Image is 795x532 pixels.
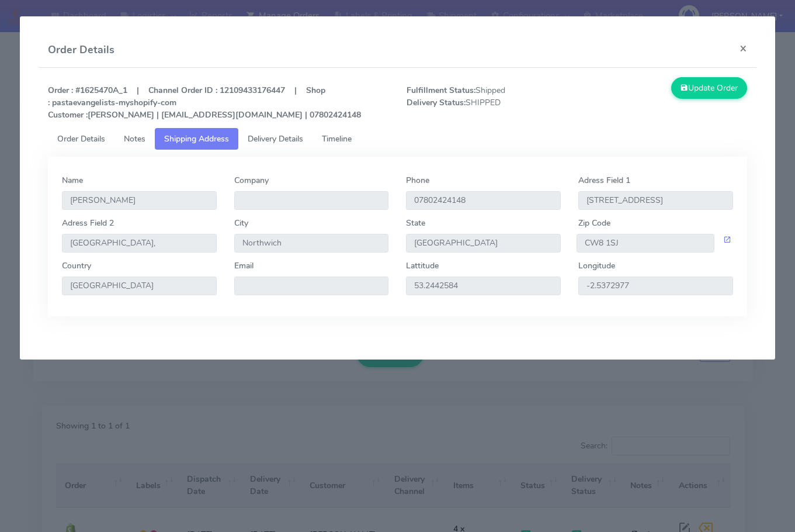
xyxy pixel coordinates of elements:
[57,133,105,144] span: Order Details
[48,128,747,150] ul: Tabs
[62,217,114,229] label: Adress Field 2
[48,42,114,58] h4: Order Details
[62,260,91,272] label: Country
[48,109,88,120] strong: Customer :
[730,33,756,64] button: Close
[164,133,229,144] span: Shipping Address
[48,85,361,120] strong: Order : #1625470A_1 | Channel Order ID : 12109433176447 | Shop : pastaevangelists-myshopify-com [...
[578,174,630,186] label: Adress Field 1
[234,217,248,229] label: City
[406,174,429,186] label: Phone
[407,85,475,96] strong: Fulfillment Status:
[124,133,145,144] span: Notes
[578,260,615,272] label: Longitude
[578,217,610,229] label: Zip Code
[407,97,466,108] strong: Delivery Status:
[234,260,254,272] label: Email
[406,260,439,272] label: Lattitude
[398,84,577,121] span: Shipped SHIPPED
[248,133,303,144] span: Delivery Details
[406,217,425,229] label: State
[671,77,747,99] button: Update Order
[322,133,352,144] span: Timeline
[62,174,83,186] label: Name
[234,174,269,186] label: Company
